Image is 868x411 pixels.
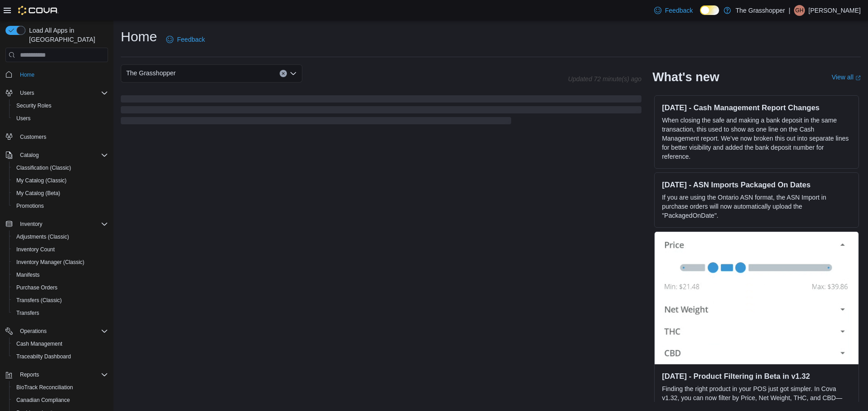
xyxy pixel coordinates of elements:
span: Catalog [16,150,108,161]
span: My Catalog (Classic) [13,175,108,186]
h3: [DATE] - Cash Management Report Changes [662,103,851,112]
span: GH [795,5,804,16]
span: Promotions [16,202,44,210]
button: My Catalog (Beta) [9,187,112,200]
a: Transfers [13,308,43,318]
button: Inventory [2,218,112,230]
button: Adjustments (Classic) [9,230,112,243]
a: Security Roles [13,100,55,111]
span: Transfers (Classic) [13,295,108,306]
button: Operations [16,326,50,337]
span: Adjustments (Classic) [13,231,108,242]
a: Adjustments (Classic) [13,231,73,242]
span: Load All Apps in [GEOGRAPHIC_DATA] [25,26,108,44]
a: Customers [16,132,50,142]
a: View allExternal link [832,73,861,81]
button: Clear input [280,70,287,77]
button: Operations [2,325,112,338]
span: Users [13,113,108,124]
button: Inventory [16,219,46,230]
span: Traceabilty Dashboard [13,351,108,362]
button: My Catalog (Classic) [9,174,112,187]
span: Catalog [20,152,39,159]
span: Purchase Orders [13,282,108,293]
span: Canadian Compliance [16,396,70,404]
span: Adjustments (Classic) [16,233,69,240]
button: Open list of options [290,70,297,77]
span: Inventory Count [16,246,55,253]
span: Inventory Manager (Classic) [16,259,84,266]
button: Inventory Count [9,243,112,256]
a: My Catalog (Classic) [13,175,70,186]
svg: External link [855,75,861,81]
button: Catalog [2,149,112,161]
span: Inventory [16,219,108,230]
span: My Catalog (Beta) [13,188,108,199]
span: Inventory Manager (Classic) [13,257,108,268]
button: Purchase Orders [9,281,112,294]
span: Promotions [13,201,108,211]
button: Users [16,88,38,98]
span: Users [16,88,108,98]
button: Users [9,112,112,125]
span: Inventory Count [13,244,108,255]
a: Traceabilty Dashboard [13,351,74,362]
button: Transfers (Classic) [9,294,112,307]
button: Catalog [16,150,42,161]
span: Traceabilty Dashboard [16,353,71,360]
span: Reports [20,371,39,378]
button: BioTrack Reconciliation [9,381,112,394]
span: Transfers [13,308,108,318]
span: Purchase Orders [16,284,58,291]
span: Transfers (Classic) [16,297,62,304]
span: Customers [20,133,46,141]
span: Classification (Classic) [13,162,108,173]
a: BioTrack Reconciliation [13,382,77,393]
span: My Catalog (Classic) [16,177,67,184]
a: Feedback [163,30,208,49]
span: Cash Management [13,338,108,349]
a: Transfers (Classic) [13,295,65,306]
span: Feedback [665,6,693,15]
button: Inventory Manager (Classic) [9,256,112,269]
p: Updated 72 minute(s) ago [568,75,641,83]
a: Classification (Classic) [13,162,75,173]
button: Classification (Classic) [9,161,112,174]
p: [PERSON_NAME] [809,5,861,16]
span: Security Roles [13,100,108,111]
button: Transfers [9,307,112,319]
a: My Catalog (Beta) [13,188,64,199]
button: Security Roles [9,99,112,112]
span: Users [16,115,30,122]
span: Transfers [16,309,39,317]
span: Canadian Compliance [13,395,108,406]
span: Feedback [177,35,205,44]
span: BioTrack Reconciliation [16,384,73,391]
a: Purchase Orders [13,282,61,293]
a: Cash Management [13,338,66,349]
div: Greg Hil [794,5,805,16]
span: Cash Management [16,340,62,347]
h2: What's new [652,70,719,84]
button: Reports [2,368,112,381]
a: Inventory Manager (Classic) [13,257,88,268]
h1: Home [121,28,157,46]
span: Operations [20,328,47,335]
h3: [DATE] - ASN Imports Packaged On Dates [662,180,851,189]
span: Customers [16,131,108,142]
span: Inventory [20,220,42,228]
span: The Grasshopper [126,68,176,78]
img: Cova [18,6,59,15]
p: | [789,5,790,16]
span: Users [20,89,34,97]
a: Promotions [13,201,48,211]
span: Operations [16,326,108,337]
span: Security Roles [16,102,51,109]
span: Classification (Classic) [16,164,71,171]
span: Loading [121,97,641,126]
button: Manifests [9,269,112,281]
span: Home [16,68,108,80]
button: Traceabilty Dashboard [9,350,112,363]
span: My Catalog (Beta) [16,190,60,197]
